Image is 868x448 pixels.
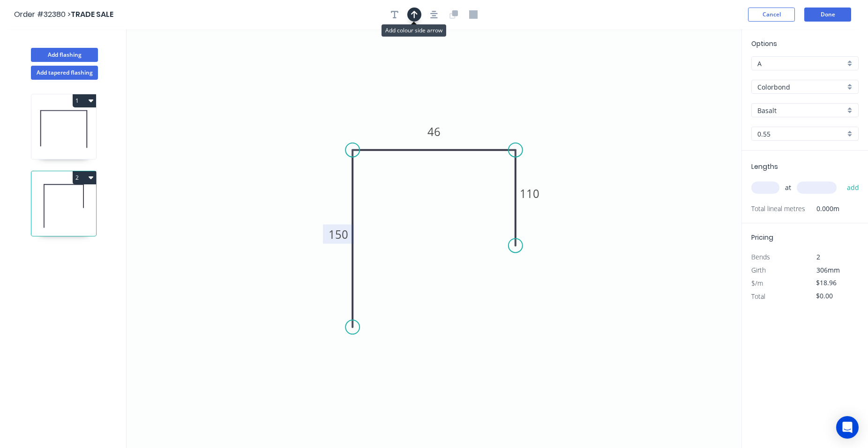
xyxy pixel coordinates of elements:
[804,8,851,22] button: Done
[816,266,840,274] span: 306mm
[757,129,845,139] input: Thickness
[816,252,820,261] span: 2
[382,24,446,37] div: Add colour side arrow
[427,124,441,139] tspan: 46
[14,9,71,20] span: Order #32380 >
[751,162,778,171] span: Lengths
[751,252,770,261] span: Bends
[836,416,859,439] div: Open Intercom Messenger
[757,59,845,68] input: Price level
[805,202,839,215] span: 0.000m
[751,292,765,301] span: Total
[127,29,741,448] svg: 0
[751,202,805,215] span: Total lineal metres
[520,186,539,201] tspan: 110
[751,266,766,274] span: Girth
[757,82,845,92] input: Material
[757,106,845,115] input: Colour
[842,180,864,196] button: add
[751,279,763,288] span: $/m
[751,39,777,48] span: Options
[329,227,348,242] tspan: 150
[785,181,791,194] span: at
[31,66,98,80] button: Add tapered flashing
[31,48,98,62] button: Add flashing
[73,171,96,184] button: 2
[71,9,113,20] span: TRADE SALE
[748,8,795,22] button: Cancel
[73,94,96,107] button: 1
[751,233,773,242] span: Pricing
